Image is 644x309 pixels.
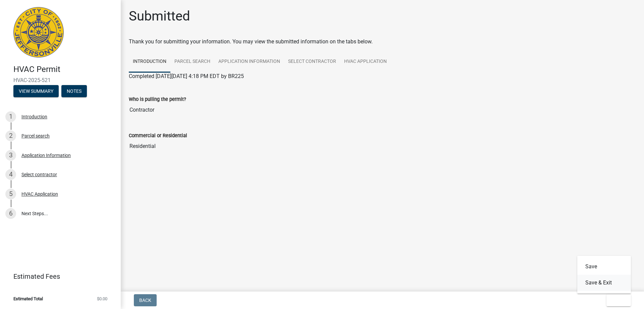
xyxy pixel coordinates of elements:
[139,298,151,303] span: Back
[129,133,187,138] label: Commercial or Residential
[21,114,47,119] div: Introduction
[129,38,636,46] div: Thank you for submitting your information. You may view the submitted information on the tabs below.
[21,172,57,177] div: Select contractor
[340,51,391,73] a: HVAC Application
[577,256,631,294] div: Exit
[61,85,87,97] button: Notes
[129,97,186,102] label: Who is pulling the permit?
[5,111,16,122] div: 1
[5,169,16,180] div: 4
[13,77,107,83] span: HVAC-2025-521
[97,297,107,301] span: $0.00
[13,65,115,74] h4: HVAC Permit
[61,89,87,94] wm-modal-confirm: Notes
[21,133,50,138] div: Parcel search
[21,153,71,158] div: Application Information
[5,208,16,219] div: 6
[612,298,622,303] span: Exit
[134,294,157,306] button: Back
[5,130,16,141] div: 2
[5,150,16,161] div: 3
[13,85,59,97] button: View Summary
[606,294,631,306] button: Exit
[129,51,170,73] a: Introduction
[13,7,64,57] img: City of Jeffersonville, Indiana
[5,270,110,283] a: Estimated Fees
[129,8,190,24] h1: Submitted
[577,259,631,275] button: Save
[129,73,244,79] span: Completed [DATE][DATE] 4:18 PM EDT by BR225
[13,89,59,94] wm-modal-confirm: Summary
[13,297,43,301] span: Estimated Total
[170,51,214,73] a: Parcel search
[21,192,58,196] div: HVAC Application
[284,51,340,73] a: Select contractor
[577,275,631,291] button: Save & Exit
[5,189,16,199] div: 5
[214,51,284,73] a: Application Information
